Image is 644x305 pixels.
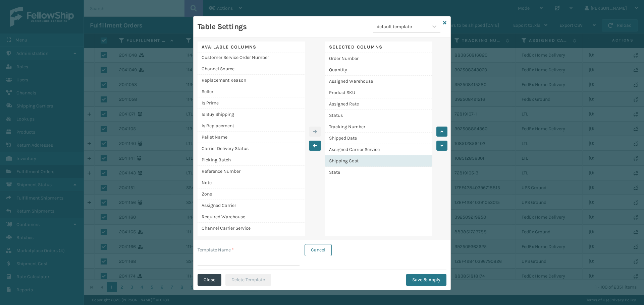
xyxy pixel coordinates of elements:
div: Pallet Name [198,132,305,143]
button: Delete Template [225,274,271,286]
label: Template Name [198,246,234,253]
div: Product SKU [325,87,432,98]
div: Order Creation Date [198,234,305,245]
div: Carrier Delivery Status [198,143,305,154]
div: Is Buy Shipping [198,109,305,120]
div: Assigned Carrier [198,200,305,211]
button: Save & Apply [406,274,446,286]
div: Note [198,177,305,188]
div: Picking Batch [198,154,305,166]
div: Selected Columns [325,42,432,53]
div: default template [377,23,429,30]
div: Order Number [325,53,432,64]
div: Shipped Date [325,133,432,144]
div: Channel Carrier Service [198,223,305,234]
h3: Table Settings [198,22,247,32]
div: Replacement Reason [198,75,305,86]
div: Shipping Cost [325,155,432,167]
div: Reference Number [198,166,305,177]
div: Assigned Warehouse [325,76,432,87]
button: Close [198,274,221,286]
div: Quantity [325,64,432,76]
div: State [325,167,432,178]
div: Available Columns [198,42,305,53]
div: Required Warehouse [198,211,305,223]
div: Zone [198,188,305,200]
button: Cancel [305,244,332,256]
div: Channel Source [198,63,305,75]
div: Customer Service Order Number [198,52,305,63]
div: Status [325,110,432,121]
div: Seller [198,86,305,97]
div: Assigned Rate [325,98,432,110]
div: Is Replacement [198,120,305,132]
div: Tracking Number [325,121,432,133]
div: Is Prime [198,97,305,109]
div: Assigned Carrier Service [325,144,432,155]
